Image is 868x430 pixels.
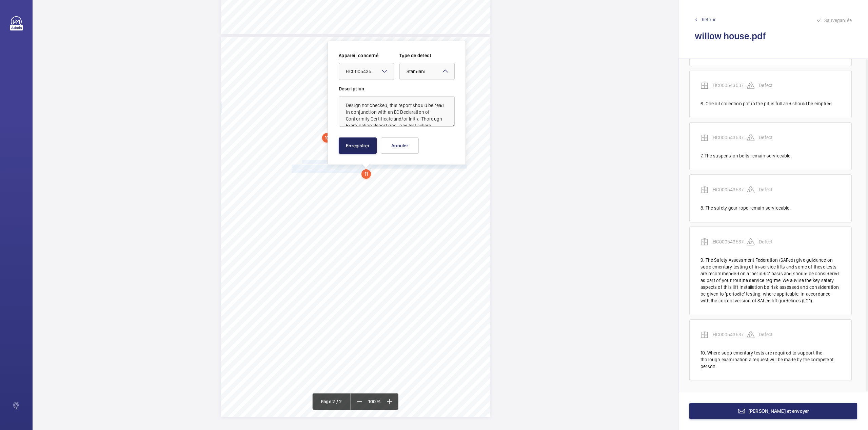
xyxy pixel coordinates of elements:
[448,6,462,9] span: Page 1 of 2
[713,134,747,141] p: EIC000543537 - 05CD2150
[292,105,471,109] span: The Safety Assessment Federation (SAFed) give guidance on supplementary testing of in-service lifts
[244,187,271,190] span: Date of last thorough
[292,133,331,136] span: the competent person.
[713,82,747,89] p: EIC000543537 - 05CD2150
[237,300,377,303] span: Unless otherwise stated, this inspection has been completed in accordance with Procedure 05-20-P01.
[292,169,371,173] span: issued by your manufacturer and/or installer.
[244,200,275,203] span: Date of this examination
[292,114,470,118] span: your routine service regime. We advise the key safety aspects of this lift installation be risk a...
[702,16,716,23] span: Retour
[297,356,347,360] span: Qualification - Engineer Surveyor to
[297,370,341,373] span: Telephone: [PHONE_NUMBER]
[285,382,385,385] span: British Engineering Services Limited. Company Registration No. 09299724 trading as BES Group
[292,119,477,123] span: and consideration be given to 'periodic' testing, where applicable, in accordance with the curren...
[759,134,793,141] p: Defect
[336,370,369,373] span: Web: [DOMAIN_NAME]
[689,403,857,419] button: [PERSON_NAME] et envoyer
[297,333,311,336] span: Signature:
[292,187,303,191] span: [DATE]
[292,124,344,127] span: of SAFed lift guidelines (LG1).
[237,370,255,373] span: ID: 40480058
[695,30,852,42] h2: willow house.pdf
[701,100,841,107] div: 6. One oil collection pot in the pit is full and should be emptied.
[292,96,363,100] span: The safety gear rope remain serviceable.
[816,16,852,24] div: Sauvegardée
[244,214,282,217] span: thorough examination must be
[297,327,314,330] span: Report Date
[292,110,468,114] span: and some of these tests are recommended on a 'periodic' basis and should be considered as part of
[381,137,419,154] button: Annuler
[237,76,283,79] span: 7 (ii) Details of any tests required to
[713,238,747,245] p: EIC000543537 - 05CD2150
[297,365,356,369] span: [STREET_ADDRESS][PERSON_NAME]
[759,331,793,338] p: Defect
[292,165,466,169] span: Conformity Certificate and/or Initial Thorough Examination Report (inc. load test, where applicable)
[346,68,402,74] span: EIC000543537 - 05CD2150
[297,320,325,324] span: Date of Examination
[237,305,473,308] span: I certify that the above equipment was thoroughly examined (unless otherwise stated) and, subject...
[357,326,369,330] span: [DATE]
[292,77,302,80] span: None.
[221,37,490,417] div: Page 2
[759,186,793,193] p: Defect
[366,399,383,404] span: 100 %
[237,92,238,95] span: 8
[713,186,747,193] p: EIC000543537 - 05CD2150
[339,52,394,59] label: Appareil concerné
[237,187,238,190] span: 9
[237,366,249,369] span: vers E.78
[322,133,332,143] div: 10
[292,200,303,204] span: [DATE]
[244,218,258,221] span: carried out
[339,85,455,92] label: Description
[292,128,474,132] span: Where supplementary tests are required to support the thorough examination a request will be made by
[235,6,253,9] span: ID: 40480058
[244,191,260,194] span: examination
[759,82,793,89] p: Defect
[313,393,351,410] div: Page 2 / 2
[292,160,457,164] span: Note: Design not checked, this report should be read in conjunction with an EC Declaration of
[713,331,747,338] p: EIC000543537 - 05CD2150
[237,360,243,365] span: L3
[297,361,337,364] span: British Engineering Services
[292,92,365,95] span: The suspension belts remain serviceable.
[357,320,369,324] span: [DATE]
[701,152,841,159] div: 7. The suspension belts remain serviceable.
[701,257,841,304] div: 9. The Safety Assessment Federation (SAFed) give guidance on supplementary testing of in-service ...
[243,80,279,83] span: supplement the examination
[361,169,371,179] div: 11
[407,69,426,74] span: Standard
[243,92,260,95] span: Observations
[399,52,455,59] label: Type de defect
[701,205,841,211] div: 8. The safety gear rope remain serviceable.
[339,137,377,154] button: Enregistrer
[292,210,303,214] span: [DATE]
[695,16,852,23] a: Retour
[244,210,281,213] span: Latest date by which the next
[314,333,348,336] span: Mr E [PERSON_NAME]
[748,408,809,414] span: [PERSON_NAME] et envoyer
[759,238,793,245] p: Defect
[237,309,321,313] span: become a danger to persons, the equipment is safe to operate.
[701,349,841,370] div: 10. Where supplementary tests are required to support the thorough examination a request will be ...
